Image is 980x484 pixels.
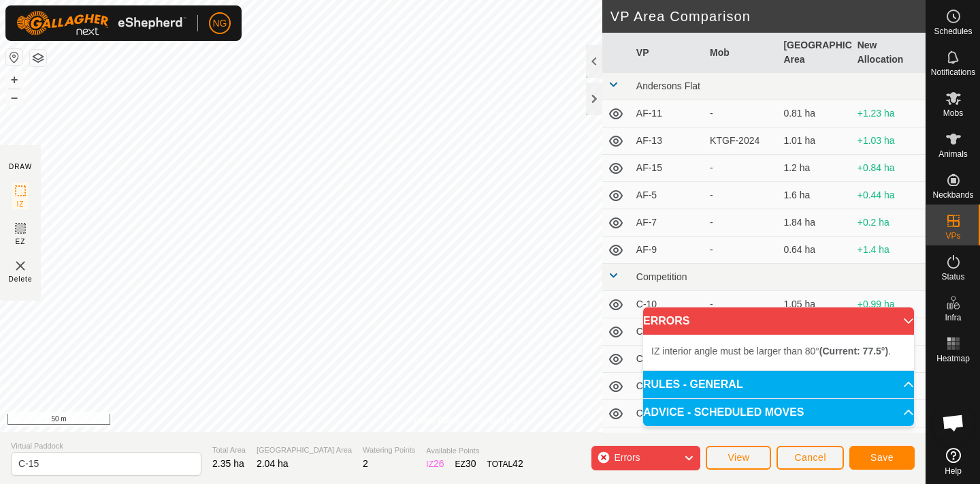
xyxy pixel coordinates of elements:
span: Help [945,467,962,475]
span: Animals [938,150,968,158]
span: View [728,452,749,463]
span: Schedules [934,27,972,35]
span: Available Points [426,445,523,457]
span: [GEOGRAPHIC_DATA] Area [257,444,352,456]
div: - [710,188,772,202]
p-accordion-content: ERRORS [643,335,914,370]
span: Cancel [794,452,826,463]
td: +1.03 ha [852,127,926,155]
td: AF-9 [631,237,704,264]
span: Infra [945,314,961,322]
td: AF-5 [631,182,704,209]
div: EZ [455,457,476,471]
div: - [710,161,772,175]
b: (Current: 77.5°) [819,346,888,357]
span: VPs [945,232,960,240]
td: +0.44 ha [852,182,926,209]
button: + [6,72,22,88]
th: Mob [704,33,778,73]
span: EZ [16,237,26,247]
td: +0.2 ha [852,209,926,237]
span: 42 [512,458,523,469]
span: ADVICE - SCHEDULED MOVES [643,407,804,418]
h2: VP Area Comparison [610,8,926,25]
button: – [6,89,22,106]
td: 0.81 ha [778,100,851,127]
div: - [710,215,772,230]
div: - [710,297,772,312]
span: Total Area [212,444,246,456]
button: View [706,446,771,470]
td: 1.6 ha [778,182,851,209]
span: Competition [636,271,687,282]
button: Cancel [777,446,844,470]
td: AF-11 [631,100,704,127]
span: Watering Points [363,444,415,456]
th: [GEOGRAPHIC_DATA] Area [778,33,851,73]
div: IZ [426,457,444,471]
td: 1.05 ha [778,291,851,318]
span: Status [941,273,964,281]
td: 0.64 ha [778,237,851,264]
span: Heatmap [936,354,970,363]
span: Notifications [931,68,975,76]
div: KTGF-2024 [710,134,772,148]
span: Delete [9,274,33,284]
td: C-13 [631,373,704,400]
a: Privacy Policy [409,414,460,427]
span: 2.35 ha [212,458,244,469]
td: +1.4 ha [852,237,926,264]
td: +0.84 ha [852,155,926,182]
span: 2 [363,458,368,469]
span: Errors [614,452,640,463]
span: NG [213,16,227,31]
div: DRAW [9,162,32,172]
div: - [710,106,772,121]
p-accordion-header: RULES - GENERAL [643,371,914,398]
div: - [710,243,772,257]
span: Virtual Paddock [11,440,201,452]
span: 2.04 ha [257,458,289,469]
span: Neckbands [932,191,973,199]
div: TOTAL [487,457,523,471]
td: +1.23 ha [852,100,926,127]
img: VP [12,258,29,274]
button: Save [849,446,915,470]
a: Contact Us [476,414,517,427]
td: C-10 [631,291,704,318]
img: Gallagher Logo [16,11,186,35]
td: AF-15 [631,155,704,182]
p-accordion-header: ERRORS [643,307,914,335]
div: Open chat [933,402,974,443]
span: Mobs [943,109,963,117]
td: C-11 [631,318,704,346]
td: C-12 [631,346,704,373]
td: 1.84 ha [778,209,851,237]
a: Help [926,442,980,481]
td: AF-7 [631,209,704,237]
th: VP [631,33,704,73]
td: 1.2 ha [778,155,851,182]
span: Save [870,452,894,463]
span: IZ [17,199,24,209]
button: Map Layers [30,50,46,66]
span: 26 [434,458,444,469]
td: C-14 [631,400,704,427]
span: IZ interior angle must be larger than 80° . [651,346,891,357]
span: 30 [465,458,476,469]
span: Andersons Flat [636,80,700,91]
th: New Allocation [852,33,926,73]
span: RULES - GENERAL [643,379,743,390]
span: ERRORS [643,316,689,327]
button: Reset Map [6,49,22,65]
td: 1.01 ha [778,127,851,155]
td: +0.99 ha [852,291,926,318]
p-accordion-header: ADVICE - SCHEDULED MOVES [643,399,914,426]
td: AF-13 [631,127,704,155]
td: C-7 [631,427,704,455]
